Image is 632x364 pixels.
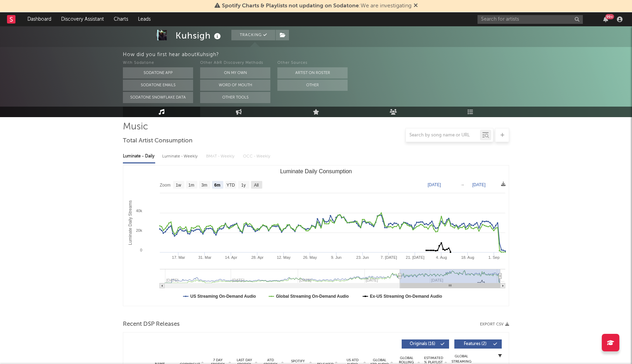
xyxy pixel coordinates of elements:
[202,183,208,188] text: 3m
[226,183,235,188] text: YTD
[176,30,223,41] div: Kuhsigh
[222,3,359,9] span: Spotify Charts & Playlists not updating on Sodatone
[200,67,270,79] button: On My Own
[200,59,270,67] div: Other A&R Discovery Methods
[123,59,193,67] div: With Sodatone
[214,183,220,188] text: 6m
[123,123,148,131] span: Music
[128,200,133,245] text: Luminate Daily Streams
[172,255,185,259] text: 17. Mar
[109,12,133,26] a: Charts
[280,168,352,174] text: Luminate Daily Consumption
[428,182,441,187] text: [DATE]
[176,183,182,188] text: 1w
[277,255,291,259] text: 12. May
[123,67,193,79] button: Sodatone App
[498,278,505,282] text: S…
[605,14,614,19] div: 99 +
[461,255,474,259] text: 18. Aug
[276,294,349,299] text: Global Streaming On-Demand Audio
[436,255,447,259] text: 4. Aug
[459,342,491,346] span: Features ( 2 )
[277,59,348,67] div: Other Sources
[190,294,256,299] text: US Streaming On-Demand Audio
[472,182,486,187] text: [DATE]
[331,255,342,259] text: 9. Jun
[123,50,632,59] div: How did you first hear about Kuhsigh ?
[478,15,583,24] input: Search for artists
[356,255,369,259] text: 23. Jun
[277,80,348,91] button: Other
[370,294,442,299] text: Ex-US Streaming On-Demand Audio
[123,92,193,103] button: Sodatone Snowflake Data
[460,182,465,187] text: →
[414,3,418,9] span: Dismiss
[454,339,502,349] button: Features(2)
[123,166,509,306] svg: Luminate Daily Consumption
[136,228,142,232] text: 20k
[480,322,509,326] button: Export CSV
[406,133,480,138] input: Search by song name or URL
[603,16,608,22] button: 99+
[200,80,270,91] button: Word Of Mouth
[225,255,237,259] text: 14. Apr
[488,255,500,259] text: 1. Sep
[123,150,155,162] div: Luminate - Daily
[123,320,180,329] span: Recent DSP Releases
[406,342,439,346] span: Originals ( 16 )
[402,339,449,349] button: Originals(16)
[123,80,193,91] button: Sodatone Emails
[254,183,258,188] text: All
[303,255,317,259] text: 26. May
[140,248,142,252] text: 0
[189,183,195,188] text: 1m
[231,30,275,40] button: Tracking
[381,255,397,259] text: 7. [DATE]
[222,3,412,9] span: : We are investigating
[160,183,171,188] text: Zoom
[241,183,246,188] text: 1y
[251,255,264,259] text: 28. Apr
[56,12,109,26] a: Discovery Assistant
[136,209,142,213] text: 40k
[198,255,212,259] text: 31. Mar
[277,67,348,79] button: Artist on Roster
[406,255,424,259] text: 21. [DATE]
[200,92,270,103] button: Other Tools
[133,12,156,26] a: Leads
[162,150,199,162] div: Luminate - Weekly
[22,12,56,26] a: Dashboard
